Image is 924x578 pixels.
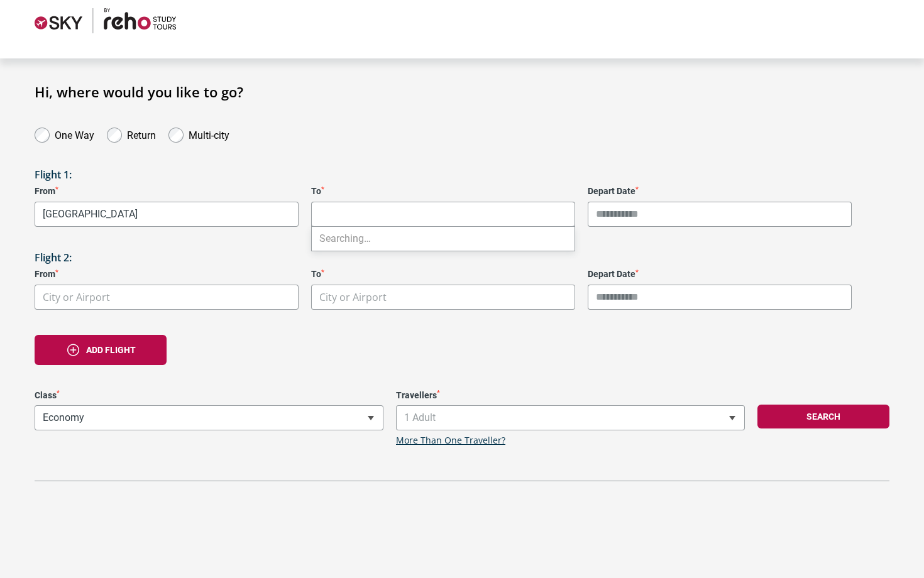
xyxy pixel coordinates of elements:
[396,390,745,401] label: Travellers
[397,406,744,430] span: 1 Adult
[189,126,229,141] label: Multi-city
[35,285,298,310] span: City or Airport
[35,335,167,365] button: Add flight
[312,227,575,251] li: Searching…
[396,405,745,430] span: 1 Adult
[35,285,299,310] span: City or Airport
[396,435,505,446] a: More Than One Traveller?
[35,269,299,280] label: From
[311,186,575,197] label: To
[35,405,383,430] span: Economy
[588,269,852,280] label: Depart Date
[55,126,94,141] label: One Way
[35,390,383,401] label: Class
[35,202,299,227] span: Melbourne, Australia
[757,405,889,428] button: Search
[43,290,110,304] span: City or Airport
[588,186,852,197] label: Depart Date
[311,285,575,310] span: City or Airport
[311,269,575,280] label: To
[35,406,383,430] span: Economy
[127,126,156,141] label: Return
[312,202,575,227] input: Search
[311,202,575,227] span: City or Airport
[312,285,575,310] span: City or Airport
[35,84,889,100] h1: Hi, where would you like to go?
[35,169,889,181] h3: Flight 1:
[319,290,387,304] span: City or Airport
[35,186,299,197] label: From
[35,252,889,264] h3: Flight 2:
[35,202,298,226] span: Melbourne, Australia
